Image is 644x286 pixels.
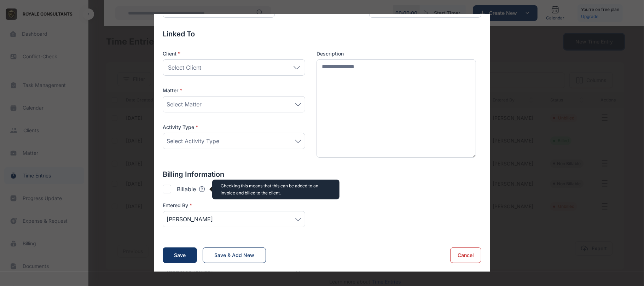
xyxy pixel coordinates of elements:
[167,215,213,223] span: [PERSON_NAME]
[317,50,476,57] label: Description
[177,185,196,193] p: Billable
[168,63,201,72] span: Select Client
[214,252,254,259] div: Save & Add New
[163,169,481,179] p: Billing Information
[163,124,198,131] span: Activity Type
[163,50,305,57] p: Client
[163,87,182,94] span: Matter
[163,29,481,39] p: Linked To
[203,247,266,263] button: Save & Add New
[167,137,219,145] span: Select Activity Type
[167,100,202,109] span: Select Matter
[163,202,192,209] span: Entered By
[163,247,197,263] button: Save
[450,247,481,263] button: Cancel
[174,252,186,259] div: Save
